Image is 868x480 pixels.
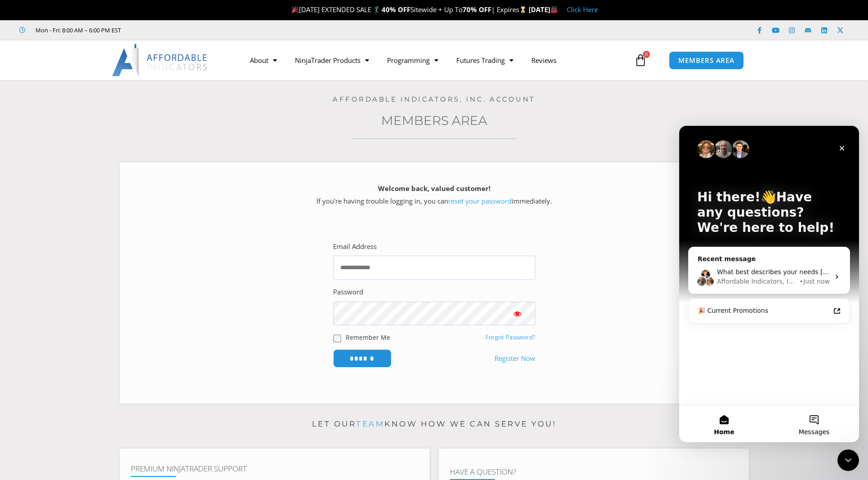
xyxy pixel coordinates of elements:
img: 🏭 [551,6,557,13]
a: Click Here [567,5,598,14]
strong: [DATE] [529,5,558,14]
a: Affordable Indicators, Inc. Account [333,95,535,103]
a: Programming [378,50,447,71]
nav: Menu [241,50,632,71]
a: Register Now [494,352,535,365]
iframe: Intercom live chat [679,126,859,442]
strong: Welcome back, valued customer! [378,184,490,193]
a: Futures Trading [447,50,522,71]
h4: Premium NinjaTrader Support [131,464,418,473]
a: Members Area [381,113,487,128]
img: ⌛ [520,6,526,13]
span: MEMBERS AREA [678,57,734,64]
label: Password [333,286,363,298]
img: LogoAI | Affordable Indicators – NinjaTrader [112,44,209,76]
img: 🎉 [292,6,298,13]
span: [DATE] EXTENDED SALE 🏌️‍♂️ Sitewide + Up To | Expires [289,5,529,14]
a: team [356,419,384,428]
a: Reviews [522,50,565,71]
a: 0 [621,47,660,73]
strong: 70% OFF [463,5,491,14]
span: 0 [643,51,650,58]
label: Email Address [333,240,377,253]
p: Let our know how we can serve you! [120,417,749,431]
iframe: Intercom live chat [837,449,859,471]
label: Remember Me [346,333,390,342]
span: Mon - Fri: 8:00 AM – 6:00 PM EST [33,25,121,36]
a: reset your password [448,196,512,205]
p: If you’re having trouble logging in, you can immediately. [135,182,733,208]
a: MEMBERS AREA [669,51,744,70]
a: NinjaTrader Products [286,50,378,71]
a: About [241,50,286,71]
h4: Have A Question? [450,467,738,476]
iframe: Customer reviews powered by Trustpilot [134,26,268,35]
strong: 40% OFF [382,5,410,14]
a: Forgot Password? [485,333,535,341]
button: Show password [499,302,535,325]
